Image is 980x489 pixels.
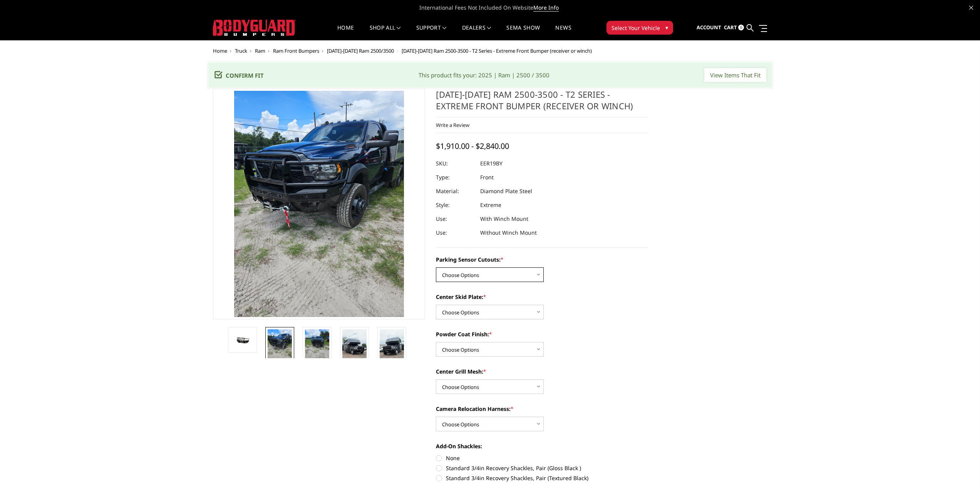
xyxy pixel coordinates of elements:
[402,47,592,54] span: [DATE]-[DATE] Ram 2500-3500 - T2 Series - Extreme Front Bumper (receiver or winch)
[436,122,469,129] a: Write a Review
[436,293,648,301] label: Center Skid Plate:
[436,226,474,240] dt: Use:
[480,226,537,240] dd: Without Winch Mount
[213,20,296,36] img: BODYGUARD BUMPERS
[230,334,255,345] img: 2019-2025 Ram 2500-3500 - T2 Series - Extreme Front Bumper (receiver or winch)
[506,25,540,40] a: SEMA Show
[436,212,474,226] dt: Use:
[327,47,394,54] a: [DATE]-[DATE] Ram 2500/3500
[436,442,648,450] label: Add-On Shackles:
[380,329,404,372] img: 2019-2025 Ram 2500-3500 - T2 Series - Extreme Front Bumper (receiver or winch)
[416,25,447,40] a: Support
[342,329,367,372] img: 2019-2025 Ram 2500-3500 - T2 Series - Extreme Front Bumper (receiver or winch)
[697,24,721,31] span: Account
[436,170,474,184] dt: Type:
[436,255,648,264] label: Parking Sensor Cutouts:
[436,405,648,413] label: Camera Relocation Harness:
[273,47,319,54] a: Ram Front Bumpers
[370,25,401,40] a: shop all
[462,25,491,40] a: Dealers
[665,23,668,32] span: ▾
[738,25,744,30] span: 0
[436,184,474,198] dt: Material:
[337,25,354,40] a: Home
[480,157,503,170] dd: EER19BY
[941,452,980,489] iframe: Chat Widget
[436,454,648,462] label: None
[268,329,292,362] img: 2019-2025 Ram 2500-3500 - T2 Series - Extreme Front Bumper (receiver or winch)
[436,141,509,151] span: $1,910.00 - $2,840.00
[555,25,571,40] a: News
[480,170,494,184] dd: Front
[480,184,532,198] dd: Diamond Plate Steel
[436,474,648,482] label: Standard 3/4in Recovery Shackles, Pair (Textured Black)
[724,24,737,31] span: Cart
[704,68,766,82] input: View Items That Fit
[697,17,721,38] a: Account
[419,71,549,80] div: This product fits your: 2025 | Ram | 2500 / 3500
[724,17,744,38] a: Cart 0
[235,47,247,54] a: Truck
[226,72,264,79] span: Confirm Fit
[436,157,474,170] dt: SKU:
[533,4,559,12] a: More Info
[255,47,265,54] a: Ram
[611,24,660,32] span: Select Your Vehicle
[305,329,329,362] img: 2019-2025 Ram 2500-3500 - T2 Series - Extreme Front Bumper (receiver or winch)
[213,88,426,319] a: 2019-2025 Ram 2500-3500 - T2 Series - Extreme Front Bumper (receiver or winch)
[436,367,648,376] label: Center Grill Mesh:
[213,47,227,54] a: Home
[436,198,474,212] dt: Style:
[436,330,648,338] label: Powder Coat Finish:
[480,198,501,212] dd: Extreme
[436,464,648,472] label: Standard 3/4in Recovery Shackles, Pair (Gloss Black )
[606,21,673,35] button: Select Your Vehicle
[480,212,528,226] dd: With Winch Mount
[436,88,648,117] h1: [DATE]-[DATE] Ram 2500-3500 - T2 Series - Extreme Front Bumper (receiver or winch)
